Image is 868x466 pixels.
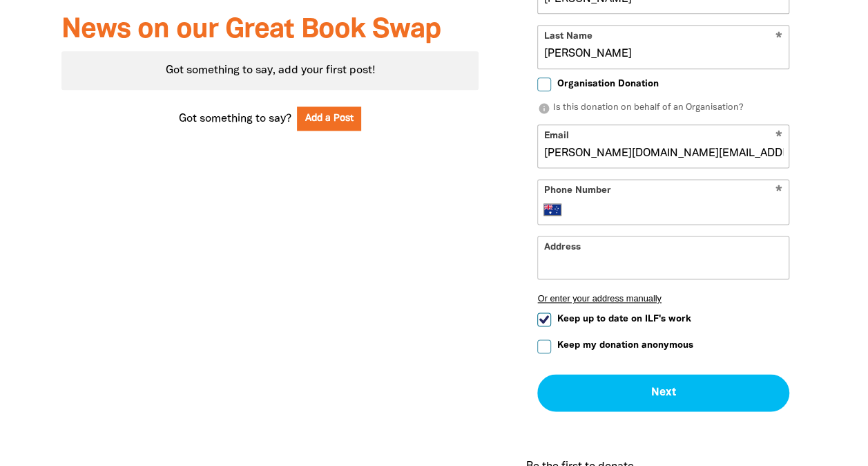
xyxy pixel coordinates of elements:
[557,77,658,91] span: Organisation Donation
[537,77,551,91] input: Organisation Donation
[537,102,550,115] i: info
[537,293,789,304] button: Or enter your address manually
[61,51,479,90] div: Got something to say, add your first post!
[537,102,789,115] p: Is this donation on behalf of an Organisation?
[537,374,789,411] button: Next
[557,339,693,352] span: Keep my donation anonymous
[537,339,551,353] input: Keep my donation anonymous
[537,313,551,326] input: Keep up to date on ILF's work
[297,106,362,131] button: Add a Post
[775,185,782,198] i: Required
[61,15,479,46] h3: News on our Great Book Swap
[61,51,479,90] div: Paginated content
[557,313,691,326] span: Keep up to date on ILF's work
[179,111,291,127] span: Got something to say?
